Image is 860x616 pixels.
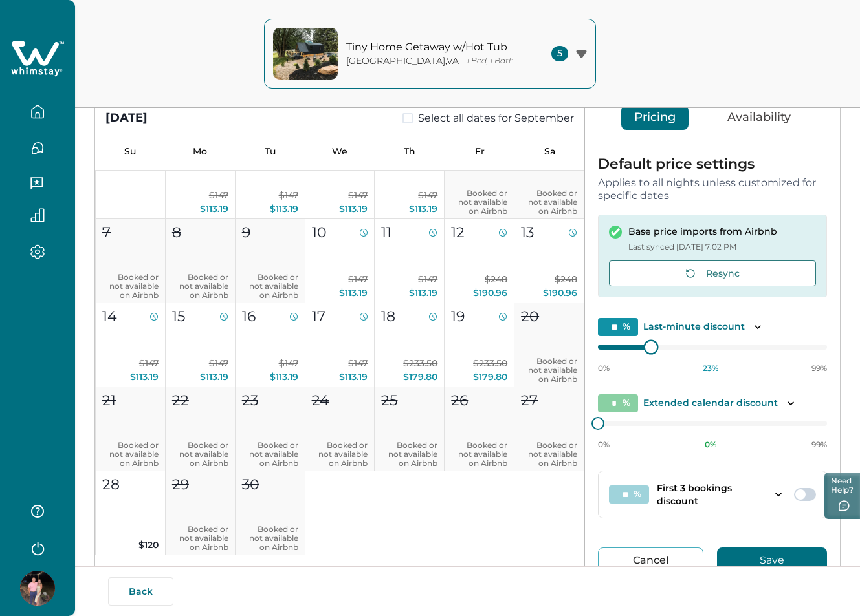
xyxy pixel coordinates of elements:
[166,135,236,219] button: 1$147$113.19
[166,303,236,387] button: 15$147$113.19
[445,387,514,471] button: 26Booked or not available on Airbnb
[108,577,173,606] button: Back
[139,357,159,369] span: $147
[346,41,521,54] p: Tiny Home Getaway w/Hot Tub
[96,219,166,303] button: 7Booked or not available on Airbnb
[339,203,368,215] span: $113.19
[242,222,250,243] p: 9
[102,222,111,243] p: 7
[166,219,236,303] button: 8Booked or not available on Airbnb
[451,306,465,327] p: 19
[305,135,375,219] button: 3$147$113.19
[235,146,305,157] p: Tu
[312,390,329,411] p: 24
[172,525,228,552] p: Booked or not available on Airbnb
[514,146,584,157] p: Sa
[703,363,718,374] p: 23 %
[445,135,514,219] button: 5Booked or not available on Airbnb
[102,474,120,495] p: 28
[312,306,325,327] p: 17
[96,471,166,555] button: 28$120
[242,390,258,411] p: 23
[705,440,716,450] p: 0 %
[551,46,568,61] span: 5
[166,471,236,555] button: 29Booked or not available on Airbnb
[445,219,514,303] button: 12$248$190.96
[543,287,577,299] span: $190.96
[714,105,804,130] button: Availability
[598,157,827,171] p: Default price settings
[242,474,259,495] p: 30
[312,222,327,243] p: 10
[339,371,368,383] span: $113.19
[236,135,305,219] button: 2$147$113.19
[375,303,445,387] button: 18$233.50$179.80
[445,146,514,157] p: Fr
[514,387,584,471] button: 27Booked or not available on Airbnb
[643,397,778,410] p: Extended calendar discount
[172,273,228,300] p: Booked or not available on Airbnb
[403,371,437,383] span: $179.80
[375,219,445,303] button: 11$147$113.19
[166,387,236,471] button: 22Booked or not available on Airbnb
[381,390,397,411] p: 25
[445,303,514,387] button: 19$233.50$179.80
[521,357,577,384] p: Booked or not available on Airbnb
[102,306,117,327] p: 14
[305,219,375,303] button: 10$147$113.19
[409,287,437,299] span: $113.19
[473,371,507,383] span: $179.80
[96,303,166,387] button: 14$147$113.19
[418,189,437,201] span: $147
[242,441,298,468] p: Booked or not available on Airbnb
[95,146,165,157] p: Su
[165,146,235,157] p: Mo
[236,387,305,471] button: 23Booked or not available on Airbnb
[102,390,116,411] p: 21
[485,273,507,285] span: $248
[381,306,395,327] p: 18
[609,260,816,286] button: Resync
[236,471,305,555] button: 30Booked or not available on Airbnb
[473,287,507,299] span: $190.96
[172,306,185,327] p: 15
[96,387,166,471] button: 21Booked or not available on Airbnb
[521,390,538,411] p: 27
[521,441,577,468] p: Booked or not available on Airbnb
[172,474,189,495] p: 29
[750,319,766,335] button: Toggle description
[418,111,574,126] span: Select all dates for September
[628,226,777,239] p: Base price imports from Airbnb
[339,287,368,299] span: $113.19
[305,387,375,471] button: 24Booked or not available on Airbnb
[200,371,228,383] span: $113.19
[242,306,256,327] p: 16
[451,441,507,468] p: Booked or not available on Airbnb
[236,303,305,387] button: 16$147$113.19
[200,203,228,215] span: $113.19
[381,222,391,243] p: 11
[628,240,777,253] p: Last synced [DATE] 7:02 PM
[305,303,375,387] button: 17$147$113.19
[273,28,338,80] img: property-cover
[242,273,298,300] p: Booked or not available on Airbnb
[811,440,827,450] p: 99%
[514,135,584,219] button: 6Booked or not available on Airbnb
[409,203,437,215] span: $113.19
[305,146,375,157] p: We
[521,306,539,327] p: 20
[598,363,610,374] p: 0%
[209,189,228,201] span: $147
[811,363,827,374] p: 99%
[264,19,596,89] button: property-coverTiny Home Getaway w/Hot Tub[GEOGRAPHIC_DATA],VA1 Bed, 1 Bath5
[270,203,298,215] span: $113.19
[381,441,437,468] p: Booked or not available on Airbnb
[312,441,368,468] p: Booked or not available on Airbnb
[418,273,437,285] span: $147
[375,387,445,471] button: 25Booked or not available on Airbnb
[102,441,159,468] p: Booked or not available on Airbnb
[348,357,368,369] span: $147
[209,357,228,369] span: $147
[521,189,577,216] p: Booked or not available on Airbnb
[598,547,703,573] button: Cancel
